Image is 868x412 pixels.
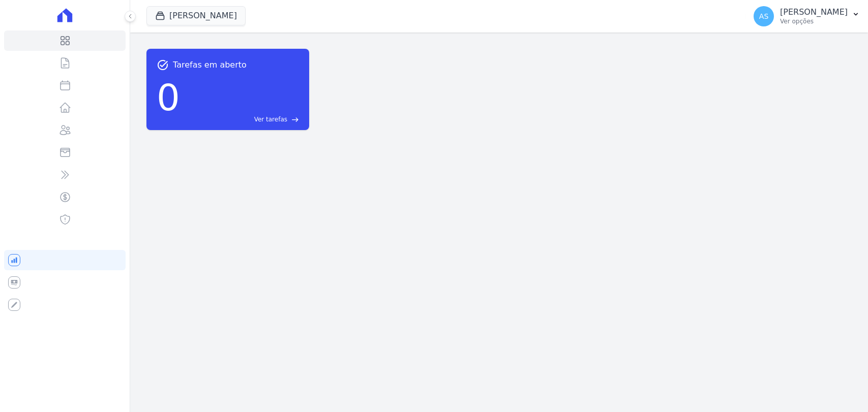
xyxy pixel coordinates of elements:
[254,115,287,124] span: Ver tarefas
[780,7,848,17] p: [PERSON_NAME]
[146,6,246,25] button: [PERSON_NAME]
[291,116,299,123] span: east
[759,13,768,20] span: AS
[184,115,299,124] a: Ver tarefas east
[780,17,848,25] p: Ver opções
[173,59,247,71] span: Tarefas em aberto
[157,59,169,71] span: task_alt
[157,71,180,124] div: 0
[745,2,868,30] button: AS [PERSON_NAME] Ver opções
